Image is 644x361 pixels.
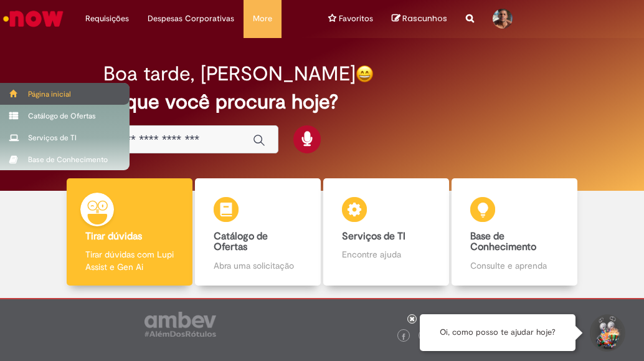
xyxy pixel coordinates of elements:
img: happy-face.png [356,65,374,83]
button: Iniciar Conversa de Suporte [588,314,625,352]
h2: O que você procura hoje? [103,91,541,113]
span: Favoritos [339,12,373,25]
a: Tirar dúvidas Tirar dúvidas com Lupi Assist e Gen Ai [65,178,194,286]
img: logo_footer_ambev_rotulo_gray.png [144,312,216,337]
div: Oi, como posso te ajudar hoje? [420,314,575,351]
b: Base de Conhecimento [470,230,536,254]
p: Encontre ajuda [342,248,431,261]
img: logo_footer_facebook.png [400,334,407,340]
a: Base de Conhecimento Consulte e aprenda [450,178,579,286]
b: Tirar dúvidas [85,230,142,243]
a: No momento, sua lista de rascunhos tem 0 Itens [392,12,447,24]
p: Abra uma solicitação [214,259,303,272]
h2: Boa tarde, [PERSON_NAME] [103,63,356,85]
span: More [253,12,272,25]
span: Despesas Corporativas [148,12,234,25]
b: Catálogo de Ofertas [214,230,268,254]
span: Requisições [85,12,129,25]
span: Rascunhos [402,12,447,24]
a: Serviços de TI Encontre ajuda [322,178,450,286]
a: Catálogo de Ofertas Abra uma solicitação [194,178,322,286]
p: Consulte e aprenda [470,259,559,272]
img: ServiceNow [1,6,65,31]
b: Serviços de TI [342,230,405,243]
p: Tirar dúvidas com Lupi Assist e Gen Ai [85,248,174,273]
